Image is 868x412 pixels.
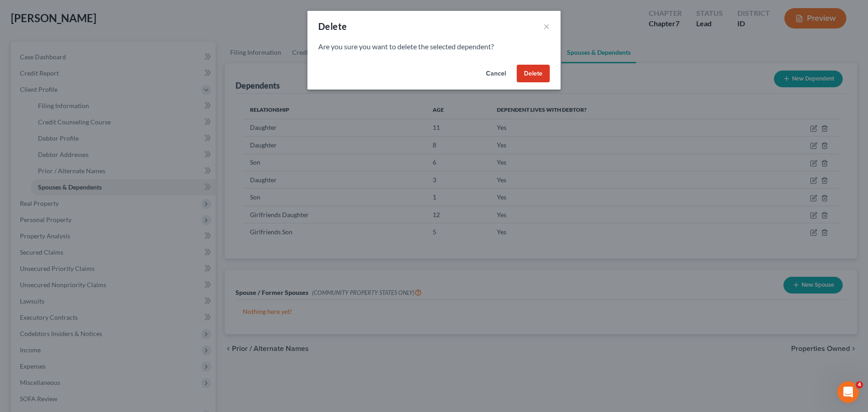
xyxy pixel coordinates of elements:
[517,65,550,83] button: Delete
[856,381,863,388] span: 4
[543,21,550,32] button: ×
[318,42,550,52] p: Are you sure you want to delete the selected dependent?
[837,381,859,403] iframe: Intercom live chat
[479,65,513,83] button: Cancel
[318,20,347,33] div: Delete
